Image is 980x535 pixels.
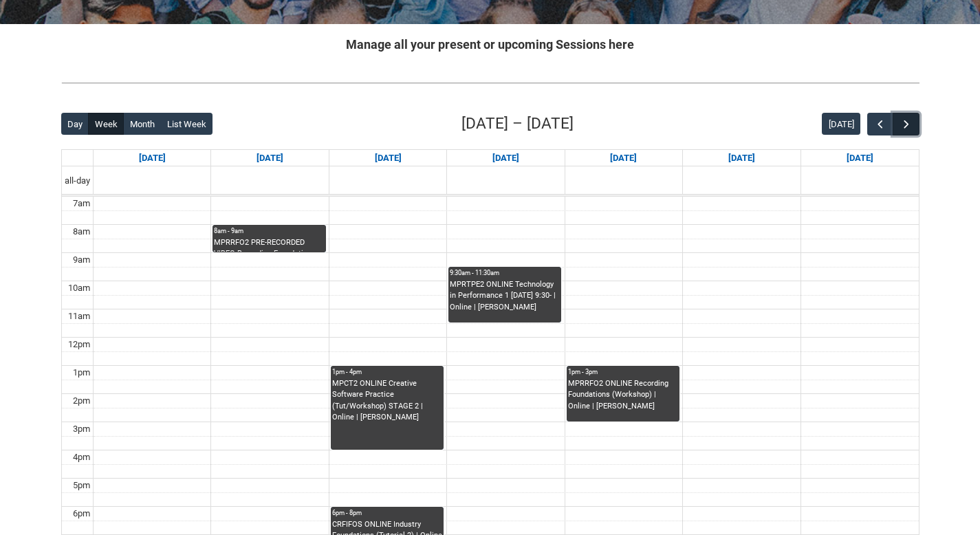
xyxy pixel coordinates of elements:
[70,450,93,464] div: 4pm
[70,366,93,380] div: 1pm
[70,422,93,436] div: 3pm
[893,113,919,135] button: Next Week
[62,174,93,188] span: all-day
[568,378,678,413] div: MPRRFO2 ONLINE Recording Foundations (Workshop) | Online | [PERSON_NAME]
[214,237,324,252] div: MPRRFO2 PRE-RECORDED VIDEO Recording Foundations (Lecture/Tut) | Online | [PERSON_NAME]
[70,479,93,492] div: 5pm
[70,394,93,408] div: 2pm
[490,150,522,166] a: Go to September 17, 2025
[254,150,286,166] a: Go to September 15, 2025
[332,508,442,518] div: 6pm - 8pm
[70,197,93,210] div: 7am
[65,338,93,351] div: 12pm
[372,150,404,166] a: Go to September 16, 2025
[844,150,876,166] a: Go to September 20, 2025
[332,378,442,424] div: MPCT2 ONLINE Creative Software Practice (Tut/Workshop) STAGE 2 | Online | [PERSON_NAME]
[61,76,919,90] img: REDU_GREY_LINE
[160,113,213,135] button: List Week
[461,112,574,135] h2: [DATE] – [DATE]
[61,35,919,54] h2: Manage all your present or upcoming Sessions here
[607,150,640,166] a: Go to September 18, 2025
[88,113,124,135] button: Week
[822,113,860,135] button: [DATE]
[123,113,161,135] button: Month
[70,225,93,239] div: 8am
[332,367,442,377] div: 1pm - 4pm
[726,150,758,166] a: Go to September 19, 2025
[61,113,89,135] button: Day
[568,367,678,377] div: 1pm - 3pm
[65,309,93,323] div: 11am
[65,281,93,295] div: 10am
[867,113,893,135] button: Previous Week
[70,507,93,521] div: 6pm
[70,253,93,267] div: 9am
[136,150,168,166] a: Go to September 14, 2025
[450,268,560,278] div: 9:30am - 11:30am
[450,279,560,314] div: MPRTPE2 ONLINE Technology in Performance 1 [DATE] 9:30- | Online | [PERSON_NAME]
[214,226,324,236] div: 8am - 9am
